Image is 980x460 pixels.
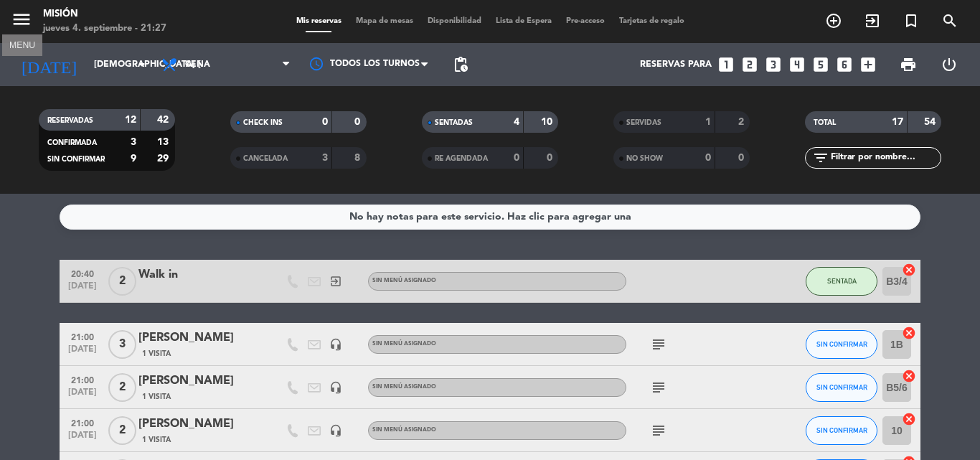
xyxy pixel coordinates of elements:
strong: 0 [514,153,519,163]
button: SIN CONFIRMAR [806,416,877,445]
i: cancel [902,412,916,426]
strong: 9 [131,154,136,164]
span: SENTADAS [435,119,473,126]
div: No hay notas para este servicio. Haz clic para agregar una [349,209,631,225]
div: [PERSON_NAME] [138,372,260,390]
div: Walk in [138,266,260,284]
button: SIN CONFIRMAR [806,330,877,359]
i: subject [650,336,667,353]
i: looks_two [740,55,759,74]
span: 2 [108,416,136,445]
i: exit_to_app [864,12,881,29]
strong: 17 [892,117,903,127]
span: 1 Visita [142,391,171,403]
span: Disponibilidad [420,17,489,25]
span: 2 [108,373,136,402]
span: 3 [108,330,136,359]
i: headset_mic [329,338,342,351]
strong: 42 [157,115,171,125]
span: [DATE] [65,431,100,447]
span: Mapa de mesas [349,17,420,25]
strong: 0 [322,117,328,127]
strong: 0 [547,153,555,163]
strong: 2 [738,117,747,127]
div: jueves 4. septiembre - 21:27 [43,22,166,36]
strong: 0 [705,153,711,163]
span: CHECK INS [243,119,283,126]
div: MENU [2,38,42,51]
span: 2 [108,267,136,296]
strong: 0 [738,153,747,163]
span: 20:40 [65,265,100,281]
div: LOG OUT [928,43,969,86]
i: looks_4 [788,55,806,74]
i: [DATE] [11,49,87,80]
strong: 10 [541,117,555,127]
span: CANCELADA [243,155,288,162]
span: print [900,56,917,73]
i: filter_list [812,149,829,166]
div: Misión [43,7,166,22]
span: 21:00 [65,414,100,431]
span: Mis reservas [289,17,349,25]
span: Sin menú asignado [372,384,436,390]
span: Tarjetas de regalo [612,17,692,25]
strong: 0 [354,117,363,127]
span: SIN CONFIRMAR [816,383,867,391]
span: Cena [185,60,210,70]
i: power_settings_new [941,56,958,73]
input: Filtrar por nombre... [829,150,941,166]
span: Reservas para [640,60,712,70]
span: RESERVADAS [47,117,93,124]
strong: 12 [125,115,136,125]
span: 21:00 [65,371,100,388]
strong: 1 [705,117,711,127]
span: SENTADA [827,277,857,285]
i: subject [650,422,667,439]
i: add_circle_outline [825,12,842,29]
i: subject [650,379,667,396]
span: 1 Visita [142,434,171,446]
i: looks_5 [811,55,830,74]
span: SIN CONFIRMAR [816,426,867,434]
span: 21:00 [65,328,100,344]
i: arrow_drop_down [133,56,151,73]
i: headset_mic [329,381,342,394]
span: Pre-acceso [559,17,612,25]
i: cancel [902,369,916,383]
span: SIN CONFIRMAR [816,340,867,348]
span: SIN CONFIRMAR [47,156,105,163]
i: cancel [902,326,916,340]
i: looks_6 [835,55,854,74]
span: [DATE] [65,388,100,404]
button: SIN CONFIRMAR [806,373,877,402]
i: exit_to_app [329,275,342,288]
span: RE AGENDADA [435,155,488,162]
i: cancel [902,263,916,277]
span: Sin menú asignado [372,427,436,433]
strong: 3 [322,153,328,163]
span: [DATE] [65,281,100,298]
span: pending_actions [452,56,469,73]
i: headset_mic [329,424,342,437]
i: looks_3 [764,55,783,74]
strong: 13 [157,137,171,147]
span: Lista de Espera [489,17,559,25]
span: Sin menú asignado [372,278,436,283]
span: Sin menú asignado [372,341,436,347]
i: add_box [859,55,877,74]
span: TOTAL [814,119,836,126]
strong: 8 [354,153,363,163]
button: SENTADA [806,267,877,296]
button: menu [11,9,32,35]
strong: 4 [514,117,519,127]
span: SERVIDAS [626,119,661,126]
span: NO SHOW [626,155,663,162]
i: menu [11,9,32,30]
strong: 3 [131,137,136,147]
strong: 54 [924,117,938,127]
strong: 29 [157,154,171,164]
i: turned_in_not [903,12,920,29]
span: [DATE] [65,344,100,361]
div: [PERSON_NAME] [138,415,260,433]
